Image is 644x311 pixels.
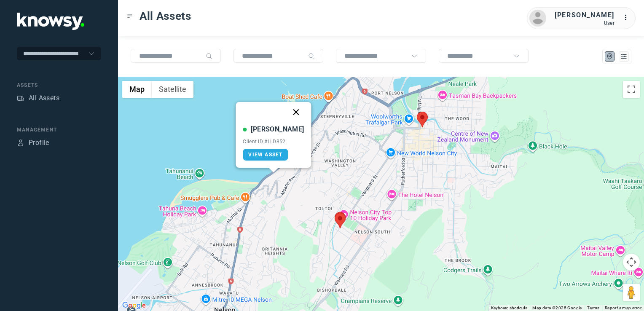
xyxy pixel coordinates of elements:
div: Assets [17,81,101,89]
div: All Assets [29,93,59,103]
button: Map camera controls [623,254,640,271]
div: [PERSON_NAME] [555,10,614,20]
div: Search [206,53,212,59]
div: Management [17,126,101,134]
a: View Asset [243,149,288,161]
div: Search [308,53,315,59]
img: Application Logo [17,13,84,30]
button: Drag Pegman onto the map to open Street View [623,284,640,301]
a: Report a map error [605,306,641,310]
div: Profile [29,138,49,148]
div: : [623,13,633,24]
a: ProfileProfile [17,138,49,148]
button: Toggle fullscreen view [623,81,640,98]
div: Assets [17,94,24,102]
div: Map [606,53,614,60]
button: Close [286,102,306,122]
div: User [555,20,614,26]
a: Open this area in Google Maps (opens a new window) [120,300,148,311]
a: AssetsAll Assets [17,93,59,103]
div: : [623,13,633,23]
span: All Assets [140,8,191,24]
div: Profile [17,139,24,147]
tspan: ... [623,14,632,21]
div: Client ID #LLD852 [243,139,304,145]
div: Toggle Menu [127,13,133,19]
button: Show street map [122,81,152,98]
a: Terms (opens in new tab) [587,306,600,310]
img: avatar.png [529,10,546,27]
div: List [620,53,628,60]
button: Keyboard shortcuts [491,305,527,311]
button: Show satellite imagery [152,81,193,98]
span: Map data ©2025 Google [532,306,582,310]
span: View Asset [248,152,282,158]
img: Google [120,300,148,311]
div: [PERSON_NAME] [251,124,304,134]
